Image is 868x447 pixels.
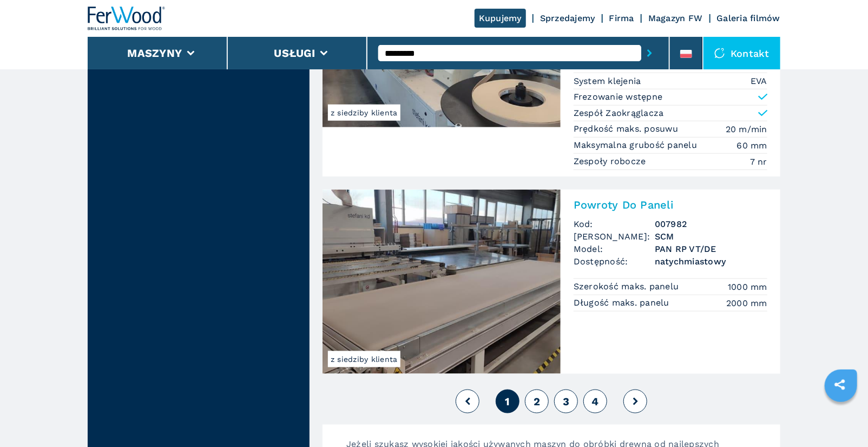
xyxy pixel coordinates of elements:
em: EVA [751,75,767,87]
button: 1 [496,390,520,413]
em: 2000 mm [726,297,767,309]
a: Galeria filmów [717,13,781,23]
p: System klejenia [574,75,644,87]
span: Kod: [574,218,655,230]
a: sharethis [826,371,853,398]
div: Kontakt [703,37,780,69]
a: Kupujemy [475,9,526,28]
img: Kontakt [714,48,725,59]
img: Ferwood [88,7,166,30]
button: 3 [554,390,578,413]
em: 60 mm [737,139,767,152]
img: Powroty Do Paneli SCM PAN RP VT/DE [323,190,561,374]
a: Firma [609,13,634,23]
span: Dostępność: [574,255,655,268]
iframe: Chat [822,398,860,439]
a: Sprzedajemy [540,13,595,23]
button: Maszyny [127,47,182,60]
p: Zespół Zaokrąglacza [574,107,664,119]
button: 2 [525,390,549,413]
p: Prędkość maks. posuwu [574,123,681,135]
p: Długość maks. panelu [574,297,672,309]
button: Usługi [274,47,315,60]
p: Maksymalna grubość panelu [574,139,700,151]
p: Frezowanie wstępne [574,91,663,103]
a: Magazyn FW [648,13,703,23]
p: Szerokość maks. panelu [574,281,682,293]
span: 2 [534,395,540,408]
em: 20 m/min [726,123,767,135]
span: [PERSON_NAME]: [574,230,655,243]
button: submit-button [641,41,658,66]
h3: 007982 [655,218,767,230]
span: 1 [505,395,510,408]
h3: SCM [655,230,767,243]
em: 1000 mm [728,281,767,293]
em: 7 nr [750,156,767,168]
h2: Powroty Do Paneli [574,198,767,211]
h3: PAN RP VT/DE [655,243,767,255]
a: Powroty Do Paneli SCM PAN RP VT/DEz siedziby klientaPowroty Do PaneliKod:007982[PERSON_NAME]:SCMM... [323,190,780,374]
span: z siedziby klienta [328,351,400,367]
button: 4 [583,390,607,413]
span: natychmiastowy [655,255,767,268]
span: 4 [591,395,599,408]
span: z siedziby klienta [328,105,400,121]
p: Zespoły robocze [574,156,649,167]
span: Model: [574,243,655,255]
span: 3 [563,395,569,408]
